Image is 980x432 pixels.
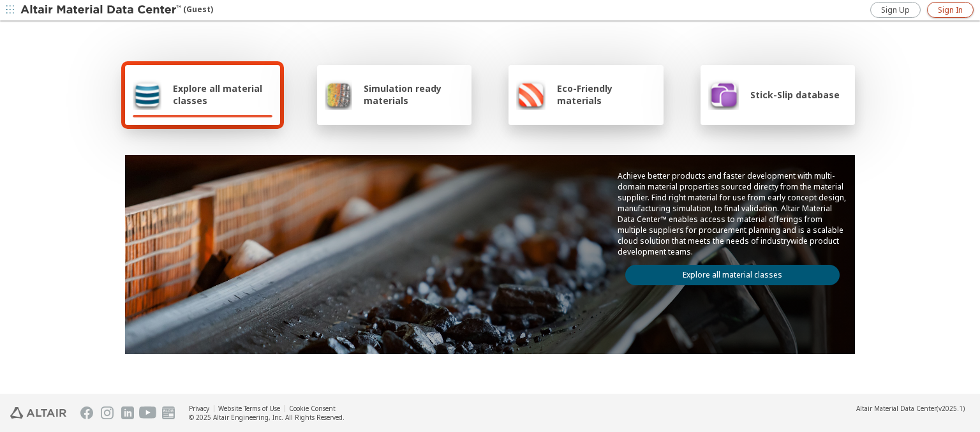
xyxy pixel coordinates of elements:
img: Simulation ready materials [325,79,352,110]
a: Cookie Consent [289,404,336,413]
span: Eco-Friendly materials [557,82,655,107]
p: Achieve better products and faster development with multi-domain material properties sourced dire... [618,170,847,257]
span: Sign In [938,5,963,15]
a: Sign Up [870,2,921,18]
a: Website Terms of Use [218,404,280,413]
img: Stick-Slip database [708,79,739,110]
span: Sign Up [881,5,910,15]
span: Explore all material classes [173,82,272,107]
img: Eco-Friendly materials [516,79,546,110]
a: Privacy [189,404,209,413]
a: Sign In [927,2,974,18]
div: (Guest) [20,4,213,17]
div: © 2025 Altair Engineering, Inc. All Rights Reserved. [189,413,345,422]
a: Explore all material classes [625,265,840,285]
span: Stick-Slip database [750,89,840,101]
img: Altair Engineering [10,407,66,419]
span: Simulation ready materials [364,82,464,107]
img: Altair Material Data Center [20,4,183,17]
div: (v2025.1) [856,404,965,413]
span: Altair Material Data Center [856,404,937,413]
img: Explore all material classes [133,79,161,110]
